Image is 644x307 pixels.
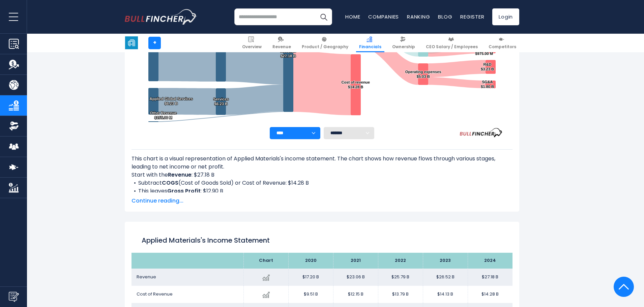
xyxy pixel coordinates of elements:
text: Cost of revenue $14.28 B [341,80,370,89]
th: 2024 [468,253,513,269]
b: Gross Profit [167,187,201,195]
b: Revenue [168,171,192,179]
a: Financials [356,34,384,52]
td: $14.28 B [468,286,513,303]
b: COGS [162,179,178,187]
span: Financials [359,44,381,50]
a: Companies [368,13,399,20]
a: Home [345,13,360,20]
a: Revenue [269,34,294,52]
a: Go to homepage [125,9,197,25]
text: Services $6.23 B [213,97,229,106]
a: Ownership [389,34,418,52]
h1: Applied Materials's Income Statement [142,235,502,245]
a: Ranking [407,13,430,20]
span: CEO Salary / Employees [426,44,478,50]
text: Applied Global Services $6.23 B [150,97,193,105]
text: Other Revenue $155.00 M [150,111,177,120]
a: Overview [239,34,265,52]
td: $13.79 B [378,286,423,303]
li: This leaves : $12.90 B [131,187,513,195]
span: Overview [242,44,262,50]
td: $23.06 B [333,269,378,286]
a: + [148,37,161,49]
td: $9.51 B [288,286,333,303]
th: 2020 [288,253,333,269]
a: Register [460,13,484,20]
th: 2021 [333,253,378,269]
th: Chart [243,253,288,269]
td: $26.52 B [423,269,468,286]
td: $25.79 B [378,269,423,286]
a: Blog [438,13,452,20]
span: Ownership [392,44,415,50]
img: Ownership [9,121,19,131]
span: Revenue [272,44,291,50]
span: Continue reading... [131,197,513,205]
a: CEO Salary / Employees [423,34,481,52]
td: $27.18 B [468,269,513,286]
text: R&D $3.23 B [481,62,494,71]
a: Product / Geography [299,34,351,52]
th: 2023 [423,253,468,269]
span: Cost of Revenue [137,291,173,297]
span: Competitors [489,44,516,50]
img: AMAT logo [125,36,138,49]
button: Search [315,8,332,25]
a: Login [492,8,519,25]
a: Competitors [486,34,519,52]
div: This chart is a visual representation of Applied Materials's income statement. The chart shows ho... [131,155,513,192]
span: Revenue [137,274,156,280]
td: $12.15 B [333,286,378,303]
td: $17.20 B [288,269,333,286]
td: $14.13 B [423,286,468,303]
text: Operating expenses $5.03 B [405,70,441,79]
li: Subtract (Cost of Goods Sold) or Cost of Revenue: $14.28 B [131,179,513,187]
text: SG&A $1.80 B [481,80,494,89]
span: Product / Geography [302,44,348,50]
img: bullfincher logo [125,9,197,25]
th: 2022 [378,253,423,269]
